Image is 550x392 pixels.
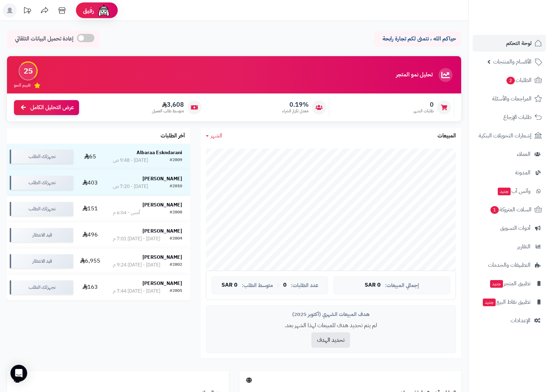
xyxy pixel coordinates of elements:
[113,262,160,269] div: [DATE] - [DATE] 9:24 م
[473,201,546,218] a: السلات المتروكة1
[515,168,530,178] span: المدونة
[113,209,140,216] div: أمس - 6:04 م
[206,132,222,140] a: الشهر
[137,149,182,156] strong: Albaraa Eskndarani
[76,170,105,196] td: 403
[503,11,543,26] img: logo-2.png
[142,227,182,235] strong: [PERSON_NAME]
[489,279,530,288] span: تطبيق المتجر
[473,238,546,255] a: التقارير
[473,183,546,199] a: وآتس آبجديد
[497,186,530,196] span: وآتس آب
[83,6,94,15] span: رفيق
[506,75,532,85] span: الطلبات
[413,101,434,108] span: 0
[473,275,546,292] a: تطبيق المتجرجديد
[479,131,532,141] span: إشعارات التحويلات البنكية
[493,57,532,67] span: الأقسام والمنتجات
[490,206,499,214] span: 1
[152,101,184,108] span: 3,608
[15,35,73,43] span: إعادة تحميل البيانات التلقائي
[506,76,515,85] span: 2
[283,282,287,288] span: 0
[473,72,546,89] a: الطلبات2
[503,112,532,122] span: طلبات الإرجاع
[473,294,546,310] a: تطبيق نقاط البيعجديد
[10,280,73,294] div: نجهزلك الطلب
[18,3,36,19] a: تحديثات المنصة
[142,201,182,209] strong: [PERSON_NAME]
[170,183,182,190] div: #2810
[211,131,222,140] span: الشهر
[488,260,530,270] span: التطبيقات والخدمات
[10,365,27,382] div: Open Intercom Messenger
[282,101,309,108] span: 0.19%
[473,127,546,144] a: إشعارات التحويلات البنكية
[492,94,532,104] span: المراجعات والأسئلة
[517,242,530,251] span: التقارير
[396,72,433,78] h3: تحليل نمو المتجر
[473,90,546,107] a: المراجعات والأسئلة
[500,223,530,233] span: أدوات التسويق
[483,299,496,306] span: جديد
[10,228,73,242] div: قيد الانتظار
[113,157,148,164] div: [DATE] - 9:48 ص
[76,248,105,274] td: 6,955
[473,257,546,273] a: التطبيقات والخدمات
[14,100,79,115] a: عرض التحليل الكامل
[170,288,182,295] div: #2801
[170,209,182,216] div: #2808
[379,35,456,43] p: حياكم الله ، نتمنى لكم تجارة رابحة
[511,316,530,325] span: الإعدادات
[142,254,182,261] strong: [PERSON_NAME]
[211,322,450,330] p: لم يتم تحديد هدف للمبيعات لهذا الشهر بعد.
[30,104,74,112] span: عرض التحليل الكامل
[10,150,73,164] div: نجهزلك الطلب
[142,175,182,182] strong: [PERSON_NAME]
[291,282,318,288] span: عدد الطلبات:
[113,235,160,242] div: [DATE] - [DATE] 7:01 م
[385,282,419,288] span: إجمالي المبيعات:
[113,183,148,190] div: [DATE] - 7:20 ص
[311,332,350,348] button: تحديد الهدف
[76,274,105,300] td: 163
[473,220,546,236] a: أدوات التسويق
[473,146,546,163] a: العملاء
[14,82,31,88] span: تقييم النمو
[170,157,182,164] div: #2809
[490,280,503,288] span: جديد
[506,38,532,48] span: لوحة التحكم
[482,297,530,307] span: تطبيق نقاط البيع
[113,288,160,295] div: [DATE] - [DATE] 7:44 م
[211,311,450,318] div: هدف المبيعات الشهري (أكتوبر 2025)
[76,144,105,169] td: 65
[161,133,185,139] h3: آخر الطلبات
[473,312,546,329] a: الإعدادات
[10,202,73,216] div: نجهزلك الطلب
[473,164,546,181] a: المدونة
[170,262,182,269] div: #2802
[76,222,105,248] td: 496
[473,109,546,126] a: طلبات الإرجاع
[282,108,309,114] span: معدل تكرار الشراء
[413,108,434,114] span: طلبات الشهر
[222,282,238,288] span: 0 SAR
[437,133,456,139] h3: المبيعات
[170,235,182,242] div: #2804
[10,176,73,190] div: نجهزلك الطلب
[498,188,511,195] span: جديد
[365,282,381,288] span: 0 SAR
[142,280,182,287] strong: [PERSON_NAME]
[76,196,105,222] td: 151
[517,149,530,159] span: العملاء
[97,3,111,17] img: ai-face.png
[152,108,184,114] span: متوسط طلب العميل
[10,254,73,268] div: قيد الانتظار
[473,35,546,52] a: لوحة التحكم
[277,282,279,288] span: |
[490,205,532,214] span: السلات المتروكة
[242,282,273,288] span: متوسط الطلب:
